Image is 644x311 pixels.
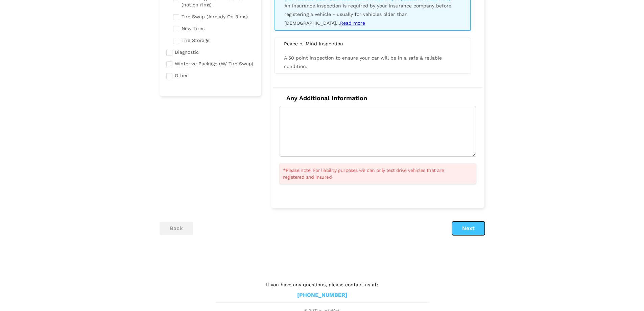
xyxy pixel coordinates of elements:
p: If you have any questions, please contact us at: [216,281,429,288]
span: A 50 point inspection to ensure your car will be in a safe & reliable condition. [284,55,442,69]
div: Peace of Mind Inspection [279,41,467,47]
span: *Please note: For liability purposes we can only test drive vehicles that are registered and insured [283,167,464,180]
button: Next [452,222,485,235]
h4: Any Additional Information [280,94,476,102]
span: Read more [340,20,365,26]
span: An insurance inspection is required by your insurance company before registering a vehicle - usua... [284,3,451,25]
a: [PHONE_NUMBER] [297,292,347,299]
button: back [160,222,193,235]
